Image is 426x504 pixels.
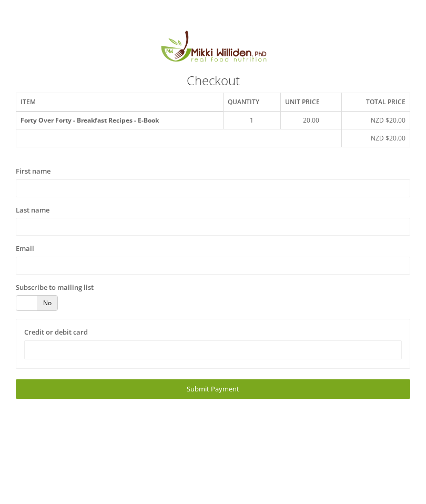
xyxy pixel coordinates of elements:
[24,327,88,338] label: Credit or debit card
[342,93,410,112] th: Total price
[16,205,49,216] label: Last name
[16,379,410,399] a: Submit Payment
[224,112,280,129] td: 1
[342,129,410,147] td: NZD $20.00
[342,112,410,129] td: NZD $20.00
[224,93,280,112] th: Quantity
[31,346,395,355] iframe: Secure card payment input frame
[16,244,34,254] label: Email
[16,112,224,129] th: Forty Over Forty - Breakfast Recipes - E-Book
[16,93,224,112] th: Item
[37,296,57,310] span: No
[280,112,342,129] td: 20.00
[16,166,50,177] label: First name
[16,283,94,293] label: Subscribe to mailing list
[16,74,410,87] h3: Checkout
[280,93,342,112] th: Unit price
[153,29,273,68] img: MikkiLogoMain.png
